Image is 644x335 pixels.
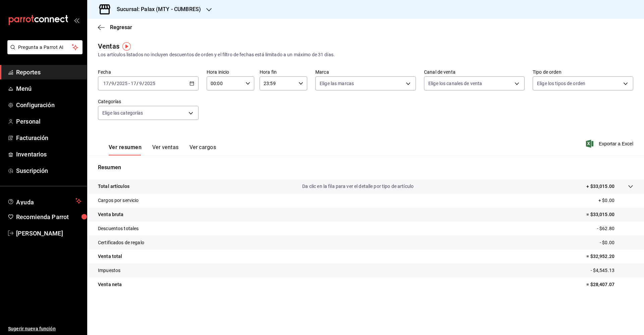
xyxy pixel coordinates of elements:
span: Ayuda [16,197,73,205]
button: open_drawer_menu [74,17,79,23]
label: Fecha [98,70,199,74]
p: = $32,952.20 [586,253,633,260]
input: -- [139,81,142,86]
span: Configuración [16,100,82,110]
span: Pregunta a Parrot AI [18,44,72,51]
div: Los artículos listados no incluyen descuentos de orden y el filtro de fechas está limitado a un m... [98,51,633,58]
span: Recomienda Parrot [16,212,82,221]
span: Elige los canales de venta [428,80,482,87]
h3: Sucursal: Palax (MTY - CUMBRES) [111,5,201,13]
span: / [114,81,116,86]
span: Personal [16,117,82,126]
p: = $33,015.00 [586,211,633,218]
span: - [128,81,130,86]
p: = $28,407.07 [586,281,633,288]
span: Regresar [110,24,132,30]
input: ---- [144,81,156,86]
p: + $33,015.00 [586,183,614,190]
span: Elige las marcas [320,80,354,87]
p: Da clic en la fila para ver el detalle por tipo de artículo [302,183,414,190]
p: Venta total [98,253,122,260]
p: Impuestos [98,267,120,274]
input: ---- [116,81,128,86]
input: -- [111,81,114,86]
span: Elige las categorías [102,110,143,116]
p: + $0.00 [598,197,633,204]
span: Sugerir nueva función [8,325,82,332]
p: Venta bruta [98,211,123,218]
label: Tipo de orden [533,70,633,74]
p: - $4,545.13 [591,267,633,274]
div: navigation tabs [109,144,216,155]
p: Total artículos [98,183,129,190]
p: Certificados de regalo [98,239,144,246]
p: - $62.80 [597,225,633,232]
div: Ventas [98,41,119,51]
label: Marca [315,70,416,74]
p: Descuentos totales [98,225,139,232]
span: Inventarios [16,150,82,159]
span: Menú [16,84,82,93]
p: Cargos por servicio [98,197,139,204]
input: -- [103,81,109,86]
button: Ver resumen [109,144,142,155]
button: Ver ventas [152,144,179,155]
p: Resumen [98,163,633,172]
span: Facturación [16,133,82,142]
span: / [137,81,139,86]
img: Tooltip marker [122,42,131,51]
label: Categorías [98,99,199,104]
label: Canal de venta [424,70,525,74]
span: Elige los tipos de orden [537,80,585,87]
span: [PERSON_NAME] [16,229,82,238]
span: Reportes [16,68,82,77]
span: / [109,81,111,86]
button: Ver cargos [190,144,216,155]
button: Exportar a Excel [587,140,633,148]
label: Hora fin [260,70,307,74]
p: Venta neta [98,281,122,288]
button: Pregunta a Parrot AI [7,40,83,54]
span: / [142,81,144,86]
label: Hora inicio [207,70,254,74]
p: - $0.00 [600,239,633,246]
span: Suscripción [16,166,82,175]
button: Regresar [98,24,132,30]
input: -- [130,81,137,86]
a: Pregunta a Parrot AI [5,49,83,56]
